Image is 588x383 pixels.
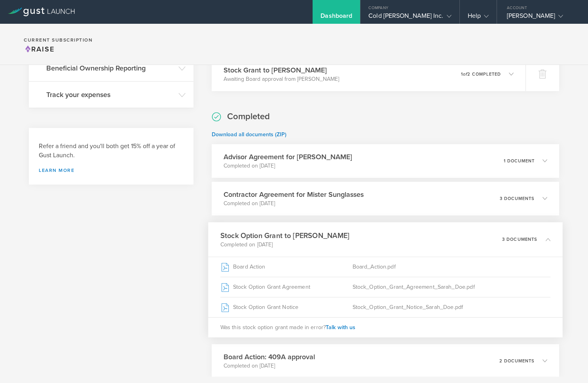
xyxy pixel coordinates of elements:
div: Cold [PERSON_NAME] Inc. [368,12,451,24]
p: 1 2 completed [461,72,501,76]
h3: Board Action: 409A approval [224,352,315,362]
em: of [463,72,467,77]
a: Learn more [39,168,184,173]
a: Download all documents (ZIP) [212,131,286,138]
div: Was this stock option grant made in error? [208,317,563,337]
h3: Track your expenses [46,90,175,100]
p: Completed on [DATE] [220,240,349,248]
p: 2 documents [499,359,535,363]
p: 3 documents [500,196,535,201]
iframe: Chat Widget [548,345,588,383]
div: Board_Action.pdf [353,257,551,276]
h3: Refer a friend and you'll both get 15% off a year of Gust Launch. [39,142,184,160]
div: Help [468,12,489,24]
p: Awaiting Board approval from [PERSON_NAME] [224,75,339,83]
h3: Stock Grant to [PERSON_NAME] [224,65,339,75]
div: [PERSON_NAME] [507,12,574,24]
h3: Stock Option Grant to [PERSON_NAME] [220,230,349,241]
p: Completed on [DATE] [224,200,364,208]
p: Completed on [DATE] [224,162,352,170]
div: Stock_Option_Grant_Agreement_Sarah_Doe.pdf [353,277,551,297]
p: 1 document [504,159,535,163]
h2: Current Subscription [24,38,93,42]
h3: Advisor Agreement for [PERSON_NAME] [224,152,352,162]
div: Stock_Option_Grant_Notice_Sarah_Doe.pdf [353,297,551,317]
p: 3 documents [502,237,538,241]
div: Stock Option Grant Agreement [220,277,353,297]
div: Board Action [220,257,353,276]
h3: Beneficial Ownership Reporting [46,63,175,73]
p: Completed on [DATE] [224,362,315,370]
div: Stock Option Grant Notice [220,297,353,317]
div: Dashboard [321,12,352,24]
h2: Completed [227,111,270,122]
span: Raise [24,45,55,53]
span: Talk with us [326,324,355,330]
h3: Contractor Agreement for Mister Sunglasses [224,189,364,200]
